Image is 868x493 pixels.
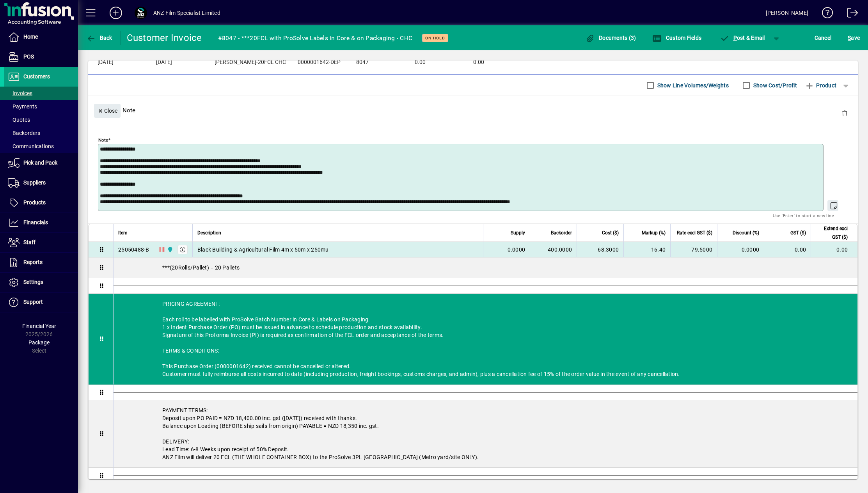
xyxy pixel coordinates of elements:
app-page-header-button: Delete [835,110,854,117]
button: Post & Email [716,31,769,45]
mat-hint: Use 'Enter' to start a new line [773,211,834,220]
span: Back [86,35,112,41]
a: Payments [4,100,78,113]
div: Note [88,96,858,124]
button: Back [84,31,114,45]
span: Description [197,229,221,237]
a: Quotes [4,113,78,126]
app-page-header-button: Back [78,31,121,45]
a: Knowledge Base [816,2,833,27]
span: POS [23,53,34,60]
span: Customers [23,73,50,80]
div: ANZ Film Specialist Limited [153,7,220,19]
td: 0.00 [764,242,811,257]
span: Support [23,299,43,305]
span: Item [118,229,128,237]
span: Invoices [8,90,32,96]
a: Reports [4,253,78,272]
span: Extend excl GST ($) [816,224,848,241]
button: Profile [128,6,153,20]
a: Products [4,193,78,213]
span: Financial Year [22,323,56,329]
span: Products [23,199,46,206]
span: Backorder [551,229,572,237]
span: 0.00 [473,59,484,66]
div: PRICING AGREEMENT: Each roll to be labelled with ProSolve Batch Number in Core & Labels on Packag... [114,294,857,384]
span: [DATE] [156,59,172,66]
span: Backorders [8,130,40,136]
span: Pick and Pack [23,160,57,166]
button: Add [103,6,128,20]
button: Product [801,78,840,92]
span: Cancel [815,32,832,44]
span: 400.0000 [548,246,572,254]
app-page-header-button: Close [92,107,122,114]
div: [PERSON_NAME] [766,7,808,19]
span: 0.0000 [508,246,525,254]
span: Discount (%) [733,229,759,237]
button: Save [846,31,862,45]
span: Documents (3) [586,35,636,41]
span: Settings [23,279,43,285]
a: POS [4,47,78,67]
a: Financials [4,213,78,232]
span: Reports [23,259,43,265]
button: Close [94,104,121,118]
div: ***(20Rolls/Pallet) = 20 Pallets [114,257,857,278]
label: Show Cost/Profit [752,82,797,89]
td: 0.0000 [717,242,764,257]
span: Product [805,79,836,92]
span: Home [23,34,38,40]
td: 68.3000 [577,242,623,257]
span: Package [28,339,50,346]
span: Financials [23,219,48,225]
div: #8047 - ***20FCL with ProSolve Labels in Core & on Packaging - CHC [218,32,413,44]
a: Settings [4,273,78,292]
span: Payments [8,103,37,110]
span: 8047 [356,59,369,66]
a: Communications [4,140,78,153]
span: Black Building & Agricultural Film 4m x 50m x 250mu [197,246,329,254]
span: Cost ($) [602,229,619,237]
a: Logout [841,2,858,27]
button: Documents (3) [584,31,638,45]
span: [DATE] [98,59,114,66]
span: [PERSON_NAME]-20FCL CHC [215,59,286,66]
label: Show Line Volumes/Weights [656,82,729,89]
span: 0000001642-DEP [298,59,341,66]
a: Home [4,27,78,47]
button: Cancel [813,31,834,45]
a: Invoices [4,87,78,100]
a: Staff [4,233,78,252]
span: 0.00 [415,59,426,66]
button: Delete [835,104,854,122]
span: Supply [511,229,525,237]
div: 25050488-B [118,246,149,254]
a: Pick and Pack [4,153,78,173]
span: Staff [23,239,36,245]
span: Rate excl GST ($) [677,229,712,237]
a: Backorders [4,126,78,140]
span: Markup (%) [642,229,666,237]
span: Quotes [8,117,30,123]
span: ave [848,32,860,44]
mat-label: Note [98,137,108,143]
span: Close [97,105,117,117]
span: On hold [425,35,445,41]
span: GST ($) [790,229,806,237]
span: Custom Fields [652,35,701,41]
span: S [848,35,851,41]
button: Custom Fields [650,31,703,45]
a: Suppliers [4,173,78,193]
td: 16.40 [623,242,670,257]
span: Suppliers [23,179,46,186]
span: AKL Warehouse [165,245,174,254]
span: Communications [8,143,54,149]
span: ost & Email [720,35,765,41]
div: 79.5000 [675,246,712,254]
td: 0.00 [811,242,857,257]
span: P [733,35,737,41]
div: PAYMENT TERMS: Deposit upon PO PAID = NZD 18,400.00 inc. gst ([DATE]) received with thanks. Balan... [114,400,857,467]
div: Customer Invoice [127,32,202,44]
a: Support [4,293,78,312]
